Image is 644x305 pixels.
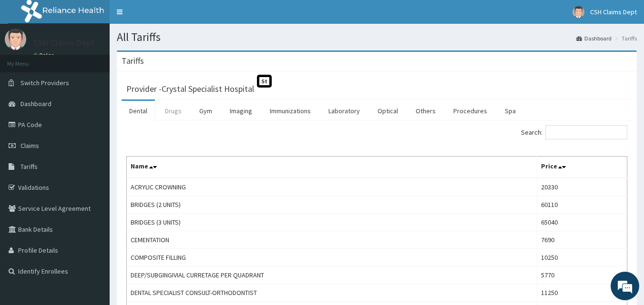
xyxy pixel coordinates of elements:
[408,101,443,121] a: Others
[127,178,537,196] td: ACRYLIC CROWNING
[521,125,627,139] label: Search:
[537,284,627,302] td: 11250
[613,34,637,42] li: Tariffs
[370,101,406,121] a: Optical
[33,39,95,47] p: CSH Claims Dept
[127,284,537,302] td: DENTAL SPECIALIST CONSULT-ORTHODONTIST
[446,101,495,121] a: Procedures
[537,214,627,231] td: 65040
[127,196,537,214] td: BRIDGES (2 UNITS)
[127,231,537,249] td: CEMENTATION
[537,249,627,266] td: 10250
[572,6,584,18] img: User Image
[262,101,318,121] a: Immunizations
[576,34,612,42] a: Dashboard
[590,8,637,16] span: CSH Claims Dept
[545,125,627,139] input: Search:
[497,101,523,121] a: Spa
[537,266,627,284] td: 5770
[20,79,69,87] span: Switch Providers
[192,101,220,121] a: Gym
[537,231,627,249] td: 7690
[537,178,627,196] td: 20330
[537,157,627,178] th: Price
[33,52,56,59] a: Online
[122,101,155,121] a: Dental
[20,141,39,150] span: Claims
[122,57,144,65] h3: Tariffs
[127,249,537,266] td: COMPOSITE FILLING
[321,101,368,121] a: Laboratory
[127,266,537,284] td: DEEP/SUBGINGIVIAL CURRETAGE PER QUADRANT
[5,29,26,50] img: User Image
[127,157,537,178] th: Name
[537,196,627,214] td: 60110
[126,85,254,93] h3: Provider - Crystal Specialist Hospital
[20,162,38,171] span: Tariffs
[20,99,51,108] span: Dashboard
[222,101,260,121] a: Imaging
[117,31,637,43] h1: All Tariffs
[127,214,537,231] td: BRIDGES (3 UNITS)
[157,101,189,121] a: Drugs
[257,75,272,88] span: St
